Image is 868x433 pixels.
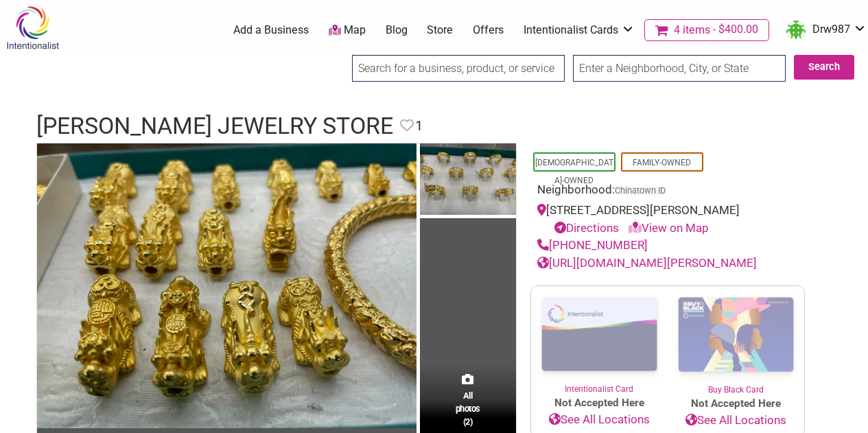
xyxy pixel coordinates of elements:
[400,119,414,132] i: Favorite
[629,221,709,235] a: View on Map
[531,286,668,383] img: Intentionalist Card
[531,395,668,411] span: Not Accepted Here
[329,23,366,38] a: Map
[456,389,480,428] span: All photos (2)
[633,158,691,167] a: Family-Owned
[537,238,648,252] a: [PHONE_NUMBER]
[37,143,417,428] img: Kim Ngoc Jewelry
[537,256,757,270] a: [URL][DOMAIN_NAME][PERSON_NAME]
[386,23,408,38] a: Blog
[554,221,619,235] a: Directions
[655,23,671,37] i: Cart
[531,411,668,429] a: See All Locations
[473,23,504,38] a: Offers
[524,23,635,38] a: Intentionalist Cards
[352,55,565,82] input: Search for a business, product, or service
[794,55,854,80] button: Search
[668,396,804,412] span: Not Accepted Here
[233,23,309,38] a: Add a Business
[415,115,423,137] span: 1
[710,24,758,35] span: $400.00
[668,412,804,430] a: See All Locations
[668,286,804,384] img: Buy Black Card
[36,110,393,143] h1: [PERSON_NAME] Jewelry Store
[779,18,867,43] a: Drw987
[674,25,710,36] span: 4 items
[537,181,798,202] div: Neighborhood:
[537,202,798,237] div: [STREET_ADDRESS][PERSON_NAME]
[573,55,786,82] input: Enter a Neighborhood, City, or State
[668,286,804,396] a: Buy Black Card
[427,23,453,38] a: Store
[531,286,668,395] a: Intentionalist Card
[535,158,613,185] a: [DEMOGRAPHIC_DATA]-Owned
[615,187,666,196] span: Chinatown ID
[644,19,769,41] a: Cart4 items$400.00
